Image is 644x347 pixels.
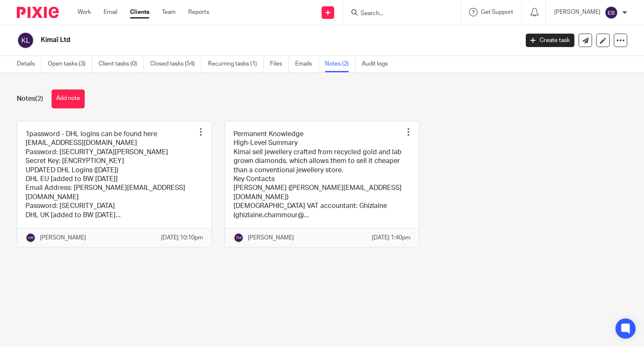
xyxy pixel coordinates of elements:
a: Clients [130,8,149,16]
p: [DATE] 10:10pm [161,234,203,242]
img: svg%3E [26,233,36,243]
img: svg%3E [605,6,618,19]
a: Team [162,8,176,16]
p: [PERSON_NAME] [554,8,600,16]
img: svg%3E [17,32,34,49]
a: Work [78,8,91,16]
h1: Notes [17,95,43,103]
a: Recurring tasks (1) [208,56,264,72]
a: Reports [188,8,209,16]
span: (2) [35,95,43,102]
a: Audit logs [362,56,394,72]
p: [PERSON_NAME] [40,234,86,242]
img: svg%3E [234,233,244,243]
a: Details [17,56,42,72]
a: Closed tasks (54) [150,56,202,72]
a: Email [104,8,117,16]
img: Pixie [17,7,59,18]
p: [DATE] 1:40pm [372,234,410,242]
p: [PERSON_NAME] [248,234,294,242]
a: Client tasks (0) [99,56,144,72]
a: Create task [526,34,574,47]
a: Files [270,56,289,72]
span: Get Support [481,9,513,15]
h2: Kimaï Ltd [41,36,419,45]
a: Notes (2) [325,56,356,72]
a: Emails [295,56,319,72]
input: Search [360,10,435,18]
button: Add note [52,89,85,108]
a: Open tasks (3) [48,56,92,72]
